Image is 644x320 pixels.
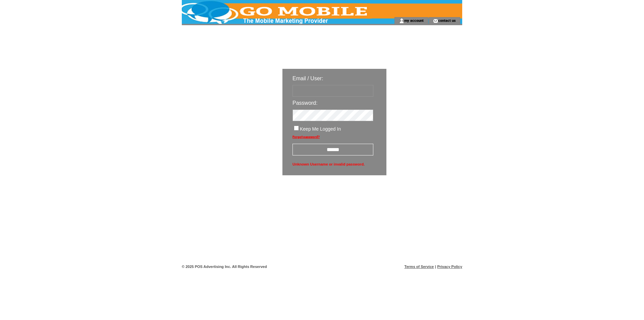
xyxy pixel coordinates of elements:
span: Email / User: [292,76,323,81]
span: Unknown Username or invalid password. [292,161,373,168]
a: my account [404,18,424,22]
span: © 2025 POS Advertising Inc. All Rights Reserved [182,265,267,269]
img: contact_us_icon.gif [433,18,438,24]
a: contact us [438,18,456,22]
a: Terms of Service [405,265,434,269]
a: Privacy Policy [437,265,462,269]
a: Forgot password? [292,135,320,139]
span: | [435,265,436,269]
span: Keep Me Logged In [300,126,341,132]
span: Password: [292,100,318,106]
img: account_icon.gif [399,18,404,24]
img: transparent.png [406,192,439,200]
